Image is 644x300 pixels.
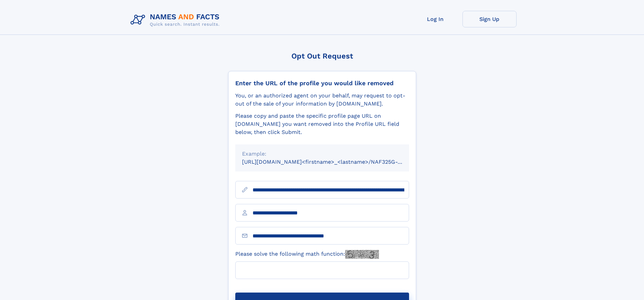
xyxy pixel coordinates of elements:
div: Opt Out Request [228,52,416,60]
div: Enter the URL of the profile you would like removed [235,79,409,87]
a: Log In [408,11,462,27]
img: Logo Names and Facts [128,11,225,29]
small: [URL][DOMAIN_NAME]<firstname>_<lastname>/NAF325G-xxxxxxxx [242,159,422,165]
label: Please solve the following math function: [235,250,379,259]
a: Sign Up [462,11,517,27]
div: Example: [242,150,402,158]
div: Please copy and paste the specific profile page URL on [DOMAIN_NAME] you want removed into the Pr... [235,112,409,136]
div: You, or an authorized agent on your behalf, may request to opt-out of the sale of your informatio... [235,92,409,108]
